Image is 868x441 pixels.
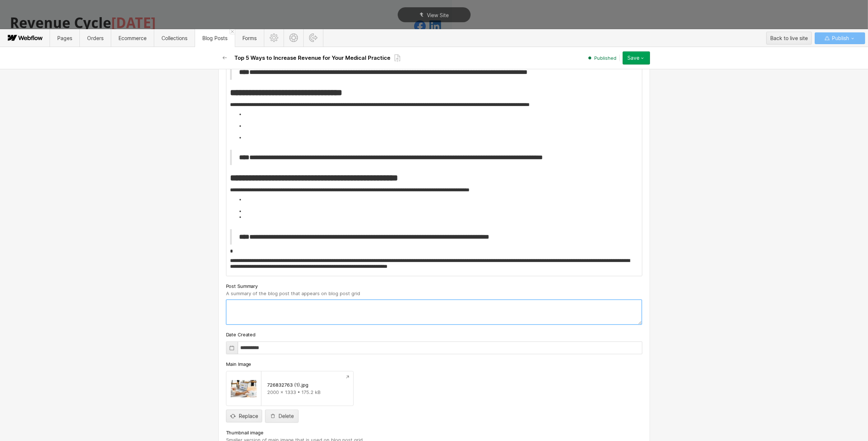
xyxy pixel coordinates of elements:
span: Published [594,55,616,61]
div: 2000 x 1333 • 175.2 kB [267,389,347,395]
span: Post Summary [226,283,258,289]
span: Pages [57,35,72,41]
button: Publish [815,32,865,44]
a: Close 'Blog Posts' tab [230,29,235,34]
span: Collections [161,35,187,41]
button: Delete [265,410,299,423]
div: 726832763 (1).jpg [267,382,308,388]
span: Blog Posts [202,35,227,41]
span: Publish [830,33,849,44]
button: Save [623,51,650,65]
h2: Top 5 Ways to Increase Revenue for Your Medical Practice [234,54,390,62]
span: View Site [427,12,449,18]
div: Back to live site [770,33,808,44]
span: Date Created [226,331,256,338]
button: Back to live site [766,32,812,44]
span: Ecommerce [118,35,147,41]
div: Delete [279,413,294,419]
span: Thumbnail image [226,429,264,436]
span: Main Image [226,361,252,367]
span: A summary of the blog post that appears on blog post grid [226,290,360,296]
div: Save [627,55,639,61]
span: Orders [87,35,104,41]
span: Forms [242,35,257,41]
img: 6726c3cf981a6c6f00a12712_726832763%20(1)-p-130x130q80.jpg [231,376,257,401]
a: Preview file [342,371,353,383]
